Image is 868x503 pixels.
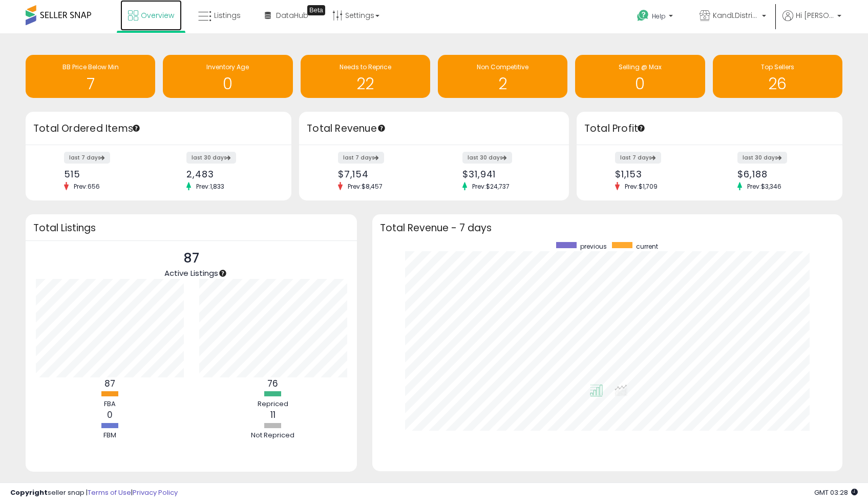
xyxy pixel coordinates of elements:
[191,182,229,191] span: Prev: 1,833
[718,75,837,92] h1: 26
[377,124,386,133] div: Tooltip anchor
[168,75,287,92] h1: 0
[267,377,278,390] b: 76
[338,169,427,179] div: $7,154
[737,169,824,179] div: $6,188
[69,182,105,191] span: Prev: 656
[10,488,178,498] div: seller snap | |
[443,75,562,92] h1: 2
[218,269,227,278] div: Tooltip anchor
[64,152,110,164] label: last 7 days
[164,249,218,268] p: 87
[343,182,388,191] span: Prev: $8,457
[629,2,683,33] a: Help
[636,242,658,251] span: current
[186,169,273,179] div: 2,483
[276,10,308,21] span: DataHub
[164,268,218,278] span: Active Listings
[33,122,284,136] h3: Total Ordered Items
[637,124,646,133] div: Tooltip anchor
[79,399,140,409] div: FBA
[619,63,662,71] span: Selling @ Max
[580,242,607,251] span: previous
[637,9,649,22] i: Get Help
[580,75,700,92] h1: 0
[340,63,391,71] span: Needs to Reprice
[652,12,666,21] span: Help
[33,224,349,232] h3: Total Listings
[107,409,113,421] b: 0
[380,224,835,232] h3: Total Revenue - 7 days
[713,55,842,98] a: Top Sellers 26
[615,152,661,164] label: last 7 days
[301,55,430,98] a: Needs to Reprice 22
[462,152,512,164] label: last 30 days
[761,63,794,71] span: Top Sellers
[26,55,155,98] a: BB Price Below Min 7
[742,182,787,191] span: Prev: $3,346
[796,10,834,21] span: Hi [PERSON_NAME]
[814,488,858,497] span: 2025-10-6 03:28 GMT
[214,10,241,21] span: Listings
[186,152,236,164] label: last 30 days
[338,152,384,164] label: last 7 days
[10,488,48,497] strong: Copyright
[620,182,663,191] span: Prev: $1,709
[270,409,276,421] b: 11
[307,122,561,136] h3: Total Revenue
[306,75,425,92] h1: 22
[477,63,528,71] span: Non Competitive
[104,377,115,390] b: 87
[438,55,567,98] a: Non Competitive 2
[467,182,515,191] span: Prev: $24,737
[163,55,292,98] a: Inventory Age 0
[782,10,841,33] a: Hi [PERSON_NAME]
[575,55,705,98] a: Selling @ Max 0
[31,75,150,92] h1: 7
[62,63,119,71] span: BB Price Below Min
[615,169,702,179] div: $1,153
[737,152,787,164] label: last 30 days
[88,488,131,497] a: Terms of Use
[462,169,551,179] div: $31,941
[307,5,325,15] div: Tooltip anchor
[64,169,151,179] div: 515
[206,63,249,71] span: Inventory Age
[132,124,141,133] div: Tooltip anchor
[242,431,304,440] div: Not Repriced
[133,488,178,497] a: Privacy Policy
[713,10,759,21] span: KandLDistribution LLC
[584,122,835,136] h3: Total Profit
[79,431,140,440] div: FBM
[141,10,174,21] span: Overview
[242,399,304,409] div: Repriced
